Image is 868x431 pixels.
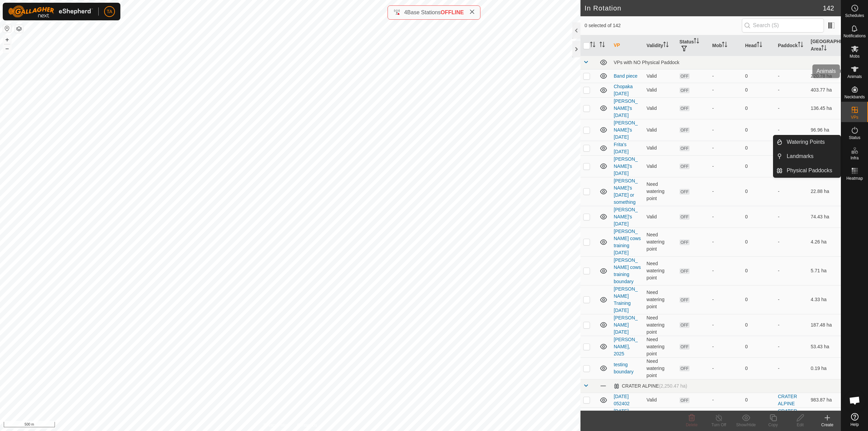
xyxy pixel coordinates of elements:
[679,397,690,403] span: OFF
[757,43,762,48] p-sorticon: Activate to sort
[742,357,775,379] td: 0
[644,177,677,206] td: Need watering point
[614,156,638,176] a: [PERSON_NAME]'s [DATE]
[263,422,289,428] a: Privacy Policy
[679,344,690,350] span: OFF
[644,336,677,357] td: Need watering point
[614,98,638,118] a: [PERSON_NAME]'s [DATE]
[712,213,740,220] div: -
[614,142,629,154] a: Frita's [DATE]
[808,357,841,379] td: 0.19 ha
[679,73,690,79] span: OFF
[808,83,841,97] td: 403.77 ha
[679,189,690,195] span: OFF
[712,396,740,404] div: -
[759,422,787,428] div: Copy
[585,22,742,29] span: 0 selected of 142
[614,229,641,255] a: [PERSON_NAME] cows training [DATE]
[679,366,690,371] span: OFF
[679,322,690,328] span: OFF
[742,155,775,177] td: 0
[722,43,727,48] p-sorticon: Activate to sort
[742,119,775,141] td: 0
[679,297,690,303] span: OFF
[614,362,633,374] a: testing boundary
[808,206,841,228] td: 74.43 ha
[742,69,775,83] td: 0
[712,267,740,274] div: -
[773,135,841,149] li: Watering Points
[614,207,638,227] a: [PERSON_NAME]'s [DATE]
[742,393,775,407] td: 0
[775,69,808,83] td: -
[851,115,858,119] span: VPs
[844,95,865,99] span: Neckbands
[846,176,863,180] span: Heatmap
[845,14,864,18] span: Schedules
[404,9,407,15] span: 4
[808,407,841,422] td: 984.04 ha
[644,141,677,155] td: Valid
[614,84,633,96] a: Chopaka [DATE]
[644,206,677,228] td: Valid
[611,35,644,56] th: VP
[808,336,841,357] td: 53.43 ha
[775,177,808,206] td: -
[808,177,841,206] td: 22.88 ha
[808,119,841,141] td: 96.96 ha
[775,83,808,97] td: -
[644,285,677,314] td: Need watering point
[679,127,690,133] span: OFF
[441,9,464,15] span: OFFLINE
[742,35,775,56] th: Head
[808,228,841,256] td: 4.26 ha
[644,97,677,119] td: Valid
[679,105,690,111] span: OFF
[712,105,740,112] div: -
[679,214,690,220] span: OFF
[644,393,677,407] td: Valid
[814,422,841,428] div: Create
[742,141,775,155] td: 0
[742,314,775,336] td: 0
[783,164,841,177] a: Physical Paddocks
[659,383,687,389] span: (2,250.47 ha)
[614,408,630,421] a: [DATE] 053435
[679,145,690,151] span: OFF
[644,35,677,56] th: Validity
[849,136,860,140] span: Status
[590,43,595,48] p-sorticon: Activate to sort
[644,69,677,83] td: Valid
[712,365,740,372] div: -
[850,54,860,58] span: Mobs
[3,44,11,53] button: –
[297,422,317,428] a: Contact Us
[585,4,823,12] h2: In Rotation
[663,43,669,48] p-sorticon: Activate to sort
[742,407,775,422] td: 0
[712,144,740,152] div: -
[775,97,808,119] td: -
[742,177,775,206] td: 0
[808,256,841,285] td: 5.71 ha
[742,97,775,119] td: 0
[742,336,775,357] td: 0
[712,238,740,246] div: -
[644,357,677,379] td: Need watering point
[644,119,677,141] td: Valid
[742,83,775,97] td: 0
[686,423,698,427] span: Delete
[679,268,690,274] span: OFF
[742,256,775,285] td: 0
[775,357,808,379] td: -
[778,394,797,406] a: CRATER ALPINE
[808,314,841,336] td: 187.48 ha
[850,423,859,427] span: Help
[787,152,813,160] span: Landmarks
[644,83,677,97] td: Valid
[8,5,93,18] img: Gallagher Logo
[775,206,808,228] td: -
[644,314,677,336] td: Need watering point
[808,35,841,56] th: [GEOGRAPHIC_DATA] Area
[787,166,832,175] span: Physical Paddocks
